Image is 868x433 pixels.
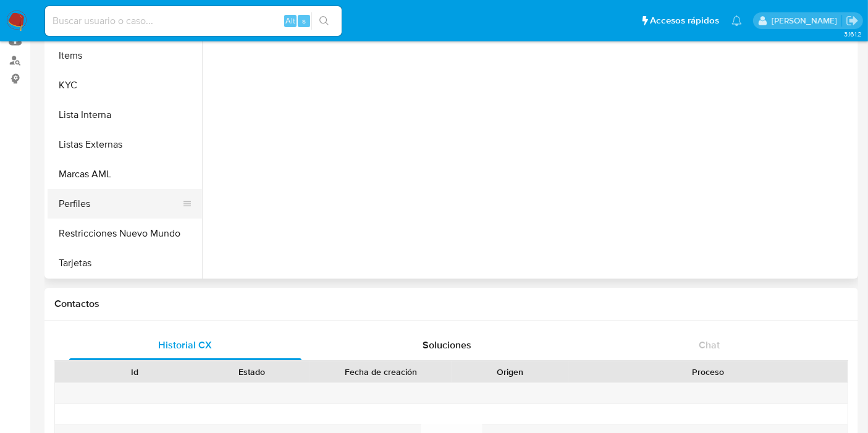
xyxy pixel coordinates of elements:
[285,15,295,27] span: Alt
[844,29,862,39] span: 3.161.2
[48,41,202,70] button: Items
[460,366,560,378] div: Origen
[202,366,301,378] div: Estado
[846,14,859,27] a: Salir
[48,70,202,100] button: KYC
[48,159,202,189] button: Marcas AML
[731,15,742,26] a: Notificaciones
[699,338,720,352] span: Chat
[48,248,202,278] button: Tarjetas
[311,12,337,30] button: search-icon
[302,15,306,27] span: s
[577,366,839,378] div: Proceso
[45,13,342,29] input: Buscar usuario o caso...
[48,189,192,219] button: Perfiles
[772,15,841,27] p: belen.palamara@mercadolibre.com
[54,298,848,310] h1: Contactos
[85,366,185,378] div: Id
[319,366,443,378] div: Fecha de creación
[159,338,213,352] span: Historial CX
[48,219,202,248] button: Restricciones Nuevo Mundo
[48,130,202,159] button: Listas Externas
[423,338,472,352] span: Soluciones
[48,100,202,130] button: Lista Interna
[650,14,719,27] span: Accesos rápidos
